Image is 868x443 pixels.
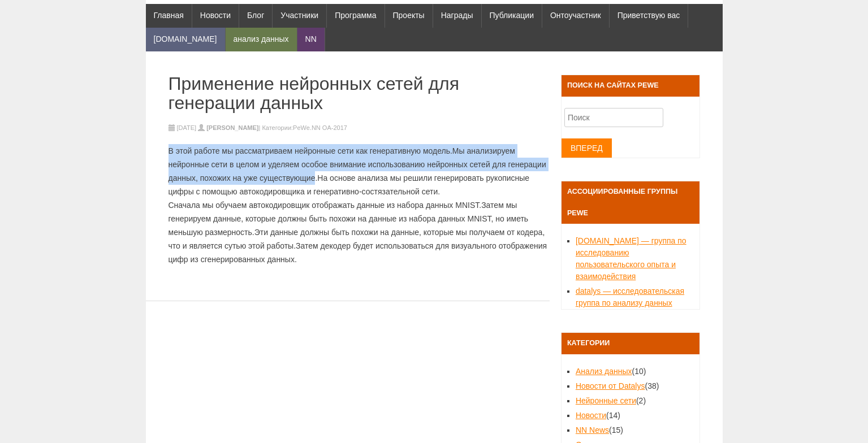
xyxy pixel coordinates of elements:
[154,34,217,44] ya-tr-span: [DOMAIN_NAME]
[632,367,646,376] ya-tr-span: (10)
[169,228,545,250] ya-tr-span: Эти данные должны быть похожи на данные, которые мы получаем от кодера, что и является сутью этой...
[576,236,686,281] a: [DOMAIN_NAME] — группа по исследованию пользовательского опыта и взаимодействия
[562,138,612,158] input: Вперед
[169,201,482,210] ya-tr-span: Сначала мы обучаем автокодировщик отображать данные из набора данных MNIST.
[259,124,293,131] ya-tr-span: | Категории:
[154,11,184,20] ya-tr-span: Главная
[441,11,473,20] ya-tr-span: Награды
[169,201,529,237] ya-tr-span: Затем мы генерируем данные, которые должны быть похожи на данные из набора данных MNIST, но иметь...
[305,34,317,44] ya-tr-span: NN
[482,4,542,28] a: Публикации
[542,4,609,28] a: Онтоучастник
[177,124,197,131] a: [DATE]
[576,425,609,435] a: NN News
[226,28,297,51] a: анализ данных
[576,411,606,420] a: Новости
[169,173,530,196] ya-tr-span: На основе анализа мы решили генерировать рукописные цифры с помощью автокодировщика и генеративно...
[433,4,481,28] a: Награды
[335,11,376,20] ya-tr-span: Программа
[297,28,325,51] a: NN
[192,4,239,28] a: Новости
[239,4,272,28] a: Блог
[146,28,225,51] a: [DOMAIN_NAME]
[327,4,384,28] a: Программа
[234,34,289,44] ya-tr-span: анализ данных
[206,124,258,131] a: [PERSON_NAME]
[617,11,680,20] ya-tr-span: Приветствую вас
[200,11,231,20] ya-tr-span: Новости
[609,425,623,435] ya-tr-span: (15)
[567,81,659,89] ya-tr-span: Поиск на сайтах PeWe
[567,188,677,217] ya-tr-span: Ассоциированные группы PeWe
[645,381,659,390] ya-tr-span: (38)
[393,11,425,20] ya-tr-span: Проекты
[550,11,601,20] ya-tr-span: Онтоучастник
[312,124,347,131] ya-tr-span: NN OA-2017
[576,381,645,390] a: Новости от Datalys
[146,4,192,28] a: Главная
[610,4,688,28] a: Приветствую вас
[636,396,646,405] ya-tr-span: (2)
[293,124,312,131] ya-tr-span: PeWe.
[576,367,632,376] a: Анализ данных
[169,241,547,264] ya-tr-span: Затем декодер будет использоваться для визуального отображения цифр из сгенерированных данных.
[273,4,326,28] a: Участники
[280,11,318,20] ya-tr-span: Участники
[490,11,534,20] ya-tr-span: Публикации
[293,124,347,131] a: PeWe.NN OA-2017
[576,396,636,405] a: Нейронные сети
[385,4,433,28] a: Проекты
[576,286,684,307] a: datalys — исследовательская группа по анализу данных
[169,73,460,113] ya-tr-span: Применение нейронных сетей для генерации данных
[247,11,264,20] ya-tr-span: Блог
[169,146,546,183] ya-tr-span: Мы анализируем нейронные сети в целом и уделяем особое внимание использованию нейронных сетей для...
[567,339,610,347] ya-tr-span: Категории
[169,146,452,155] ya-tr-span: В этой работе мы рассматриваем нейронные сети как генеративную модель.
[606,411,620,420] ya-tr-span: (14)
